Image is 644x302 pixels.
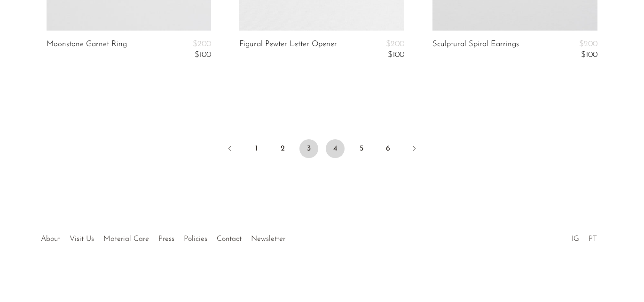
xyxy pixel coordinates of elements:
[378,139,397,158] a: 6
[386,40,404,48] span: $200
[326,139,345,158] a: 4
[579,40,597,48] span: $200
[193,40,211,48] span: $200
[567,228,602,246] ul: Social Medias
[352,139,371,158] a: 5
[70,235,94,243] a: Visit Us
[41,235,60,243] a: About
[405,139,424,160] a: Next
[195,51,211,59] span: $100
[103,235,149,243] a: Material Care
[47,40,127,59] a: Moonstone Garnet Ring
[184,235,207,243] a: Policies
[572,235,579,243] a: IG
[273,139,292,158] a: 2
[220,139,239,160] a: Previous
[589,235,597,243] a: PT
[239,40,337,59] a: Figural Pewter Letter Opener
[388,51,404,59] span: $100
[299,139,318,158] span: 3
[581,51,597,59] span: $100
[247,139,266,158] a: 1
[36,228,290,246] ul: Quick links
[217,235,242,243] a: Contact
[158,235,174,243] a: Press
[432,40,519,59] a: Sculptural Spiral Earrings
